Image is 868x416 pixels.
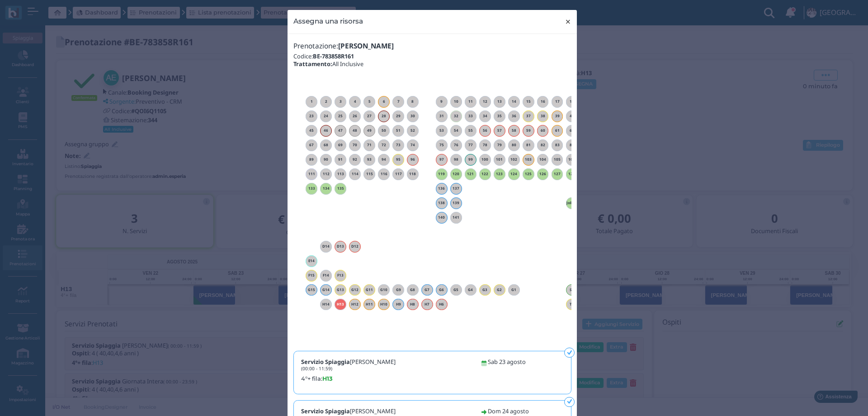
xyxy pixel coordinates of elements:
h6: 76 [450,143,462,147]
h6: 115 [363,172,375,176]
h6: 55 [465,129,476,133]
h6: 49 [363,129,375,133]
h6: 139 [450,201,462,205]
h6: 111 [306,172,317,176]
h6: 68 [320,143,332,147]
h6: 134 [320,186,332,191]
h6: 120 [450,172,462,176]
h6: 16 [537,100,549,104]
h6: G3 [479,288,491,292]
h6: 119 [436,172,448,176]
h6: G6 [436,288,448,292]
b: [PERSON_NAME] [338,41,394,51]
h6: D12 [349,244,361,249]
h6: 7 [392,100,404,104]
h6: 1 [306,100,317,104]
h6: 35 [494,114,505,118]
h6: 114 [349,172,361,176]
h6: 25 [335,114,346,118]
h6: G8 [407,288,419,292]
h5: Sab 23 agosto [488,359,526,365]
h6: 95 [392,158,404,162]
span: × [565,16,571,28]
b: Servizio Spiaggia [301,407,350,415]
h6: 9 [436,100,448,104]
h6: 61 [552,129,563,133]
h6: 101 [494,158,505,162]
h6: 47 [335,129,346,133]
h6: 127 [552,172,563,176]
h6: 37 [523,114,534,118]
h6: 93 [363,158,375,162]
h6: 122 [479,172,491,176]
h6: 124 [508,172,520,176]
h6: 133 [306,186,317,191]
h6: 23 [306,114,317,118]
h6: G1 [508,288,520,292]
h6: 121 [465,172,476,176]
h6: 79 [494,143,505,147]
h6: 70 [349,143,361,147]
h6: 46 [320,129,332,133]
h6: 11 [465,100,476,104]
h6: 113 [335,172,346,176]
h6: G9 [392,288,404,292]
h6: 72 [378,143,390,147]
h6: 135 [335,186,346,191]
h6: H6 [436,302,448,306]
h6: 67 [306,143,317,147]
h6: 97 [436,158,448,162]
h6: 103 [523,158,534,162]
h6: G12 [349,288,361,292]
h6: 102 [508,158,520,162]
h6: H10 [378,302,390,306]
h6: 58 [508,129,520,133]
h5: Codice: [293,53,571,59]
h6: 89 [306,158,317,162]
small: (00:00 - 11:59) [301,365,332,372]
h6: 17 [552,100,563,104]
h6: 99 [465,158,476,162]
h6: 60 [537,129,549,133]
h6: 4 [349,100,361,104]
h6: 59 [523,129,534,133]
h4: Prenotazione: [293,43,571,50]
h6: 92 [349,158,361,162]
h6: 14 [508,100,520,104]
h6: 77 [465,143,476,147]
h6: G4 [465,288,476,292]
h6: G14 [320,288,332,292]
h6: 138 [436,201,448,205]
h6: 100 [479,158,491,162]
h6: 104 [537,158,549,162]
h5: All Inclusive [293,61,571,67]
h6: 112 [320,172,332,176]
h6: 13 [494,100,505,104]
h6: 6 [378,100,390,104]
h5: [PERSON_NAME] [301,359,396,371]
h6: 78 [479,143,491,147]
h6: 12 [479,100,491,104]
h6: 105 [552,158,563,162]
h6: 71 [363,143,375,147]
label: 4°+ fila: [301,374,471,383]
h6: 57 [494,129,505,133]
h6: 33 [465,114,476,118]
h6: 73 [392,143,404,147]
h6: G7 [421,288,433,292]
h6: 8 [407,100,419,104]
h6: 123 [494,172,505,176]
h6: D14 [320,244,332,249]
h6: 116 [378,172,390,176]
h6: 140 [436,215,448,220]
h6: 52 [407,129,419,133]
h6: 26 [349,114,361,118]
h6: H11 [363,302,375,306]
h6: 54 [450,129,462,133]
b: H13 [322,375,333,382]
b: Trattamento: [293,60,332,68]
h6: 31 [436,114,448,118]
h6: F15 [306,273,317,277]
h6: 98 [450,158,462,162]
h6: 51 [392,129,404,133]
